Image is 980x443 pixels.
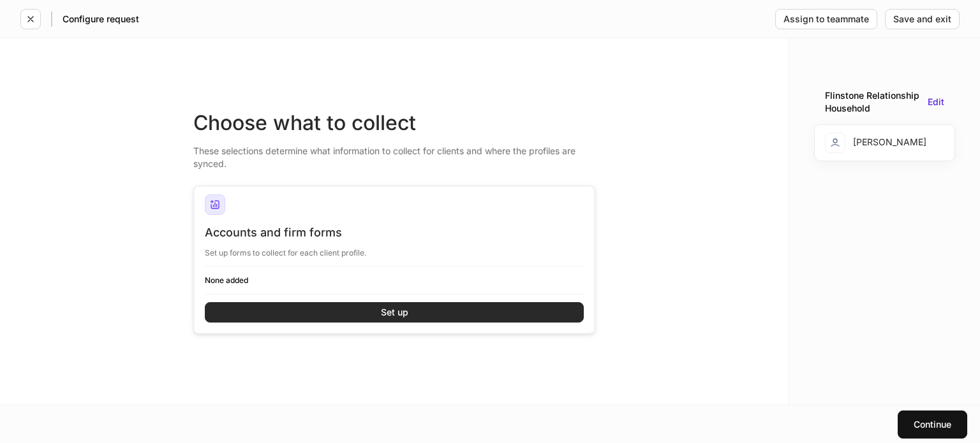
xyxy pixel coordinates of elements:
h6: None added [205,274,584,286]
button: Continue [898,410,967,439]
div: Choose what to collect [193,109,595,137]
div: These selections determine what information to collect for clients and where the profiles are syn... [193,137,595,170]
div: Accounts and firm forms [205,225,584,240]
button: Assign to teammate [775,9,877,29]
div: Set up [381,308,408,317]
div: Flinstone Relationship Household [825,89,923,115]
button: Edit [928,98,944,106]
button: Set up [205,302,584,323]
div: [PERSON_NAME] [825,133,926,153]
div: Set up forms to collect for each client profile. [205,240,584,258]
div: Assign to teammate [783,15,869,24]
h5: Configure request [63,13,139,25]
div: Continue [914,420,951,429]
button: Save and exit [885,9,960,29]
div: Save and exit [893,15,951,24]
